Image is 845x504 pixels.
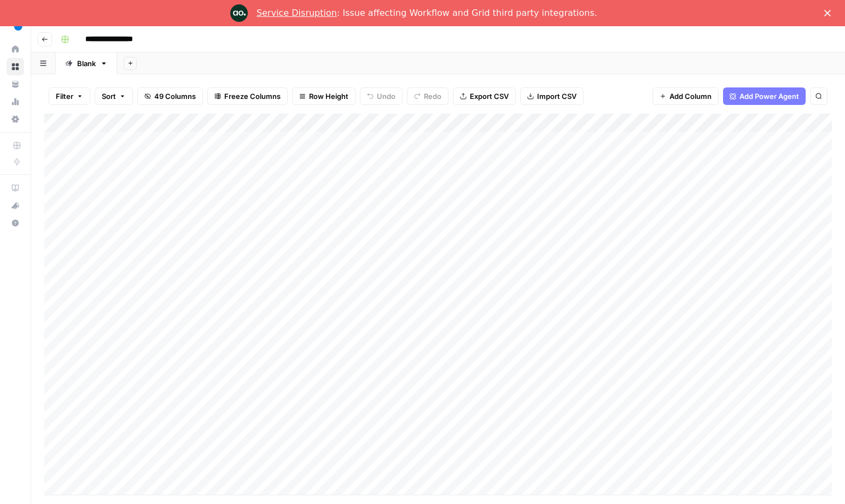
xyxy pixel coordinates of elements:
[257,8,337,18] a: Service Disruption
[7,214,24,232] button: Help + Support
[360,87,403,105] button: Undo
[453,87,516,105] button: Export CSV
[7,179,24,197] a: AirOps Academy
[230,4,248,22] img: Profile image for Engineering
[7,197,24,214] div: What's new?
[407,87,448,105] button: Redo
[224,91,281,102] span: Freeze Columns
[520,87,584,105] button: Import CSV
[56,91,73,102] span: Filter
[669,91,712,102] span: Add Column
[723,87,806,105] button: Add Power Agent
[207,87,288,105] button: Freeze Columns
[377,91,395,102] span: Undo
[7,40,24,58] a: Home
[537,91,576,102] span: Import CSV
[7,75,24,93] a: Your Data
[309,91,348,102] span: Row Height
[7,93,24,110] a: Usage
[102,91,116,102] span: Sort
[292,87,356,105] button: Row Height
[7,197,24,214] button: What's new?
[824,10,835,16] div: Close
[56,52,117,74] a: Blank
[739,91,799,102] span: Add Power Agent
[257,8,597,19] div: : Issue affecting Workflow and Grid third party integrations.
[49,87,90,105] button: Filter
[424,91,441,102] span: Redo
[77,58,96,69] div: Blank
[652,87,719,105] button: Add Column
[470,91,509,102] span: Export CSV
[7,110,24,128] a: Settings
[7,58,24,75] a: Browse
[95,87,133,105] button: Sort
[137,87,203,105] button: 49 Columns
[154,91,196,102] span: 49 Columns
